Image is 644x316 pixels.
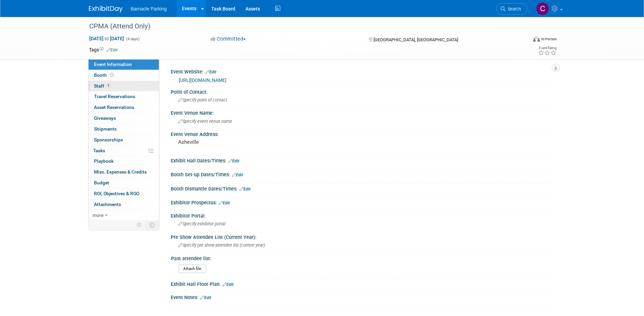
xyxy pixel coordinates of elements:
a: Edit [222,282,234,287]
a: Staff1 [89,81,159,91]
span: Barnacle Parking [131,6,167,12]
a: Playbook [89,156,159,166]
div: Point of Contact: [171,87,555,95]
div: Exhibit Hall Dates/Times: [171,156,555,164]
div: CPMA (Attend Only) [87,20,517,32]
div: Event Notes: [171,292,555,301]
td: Toggle Event Tabs [145,221,159,229]
a: Asset Reservations [89,102,159,113]
div: Pre Show Attendee List (Current Year): [171,232,555,241]
span: Specify event venue name [178,119,232,124]
a: Attachments [89,199,159,210]
img: ExhibitDay [89,6,123,13]
span: Giveaways [94,115,116,121]
a: [URL][DOMAIN_NAME] [179,77,226,83]
div: Exhibitor Prospectus: [171,198,555,206]
span: Booth [94,72,115,78]
span: Specify pre show attendee list (current year) [178,243,265,248]
span: Event Information [94,62,132,67]
a: Budget [89,178,159,188]
span: Travel Reservations [94,94,135,99]
div: Event Venue Address: [171,129,555,138]
span: Specify point of contact [178,97,227,103]
a: Edit [228,159,239,163]
div: Event Website: [171,67,555,75]
span: Tasks [93,148,105,153]
a: Tasks [89,145,159,156]
a: Event Information [89,59,159,70]
a: Edit [232,173,243,177]
a: Shipments [89,124,159,134]
a: Travel Reservations [89,91,159,102]
div: Past attendee list: [171,253,552,262]
span: Specify exhibitor portal [178,221,225,226]
img: Format-Inperson.png [533,36,540,42]
span: Playbook [94,158,114,164]
a: Edit [106,48,118,52]
span: ROI, Objectives & ROO [94,191,139,196]
span: Shipments [94,126,117,132]
a: Edit [205,70,216,74]
span: [DATE] [DATE] [89,36,124,42]
span: Search [505,6,521,12]
div: Event Venue Name: [171,108,555,116]
span: (4 days) [125,37,140,41]
span: Sponsorships [94,137,123,142]
a: Booth [89,70,159,81]
div: Event Format [487,35,557,45]
div: Exhibit Hall Floor Plan: [171,279,555,288]
a: more [89,210,159,221]
pre: Asheville [178,139,324,145]
span: [GEOGRAPHIC_DATA], [GEOGRAPHIC_DATA] [374,37,458,42]
a: Misc. Expenses & Credits [89,167,159,177]
a: Edit [200,295,211,300]
button: Committed [208,36,248,43]
td: Tags [89,46,118,53]
span: Budget [94,180,109,185]
span: Asset Reservations [94,105,134,110]
div: In-Person [541,37,557,42]
a: Sponsorships [89,135,159,145]
a: ROI, Objectives & ROO [89,188,159,199]
img: Courtney Daniel [536,2,549,15]
div: Booth Set-up Dates/Times: [171,170,555,178]
span: Misc. Expenses & Credits [94,169,147,175]
span: 1 [106,83,111,88]
span: Attachments [94,202,121,207]
a: Edit [239,187,251,191]
td: Personalize Event Tab Strip [134,221,145,229]
div: Exhibitor Portal: [171,211,555,219]
a: Giveaways [89,113,159,123]
div: Event Rating [538,46,556,50]
a: Search [496,3,527,15]
div: Booth Dismantle Dates/Times: [171,184,555,193]
span: more [93,212,103,218]
span: Staff [94,83,111,89]
span: to [103,36,110,41]
span: Booth not reserved yet [109,72,115,77]
a: Edit [219,201,230,205]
